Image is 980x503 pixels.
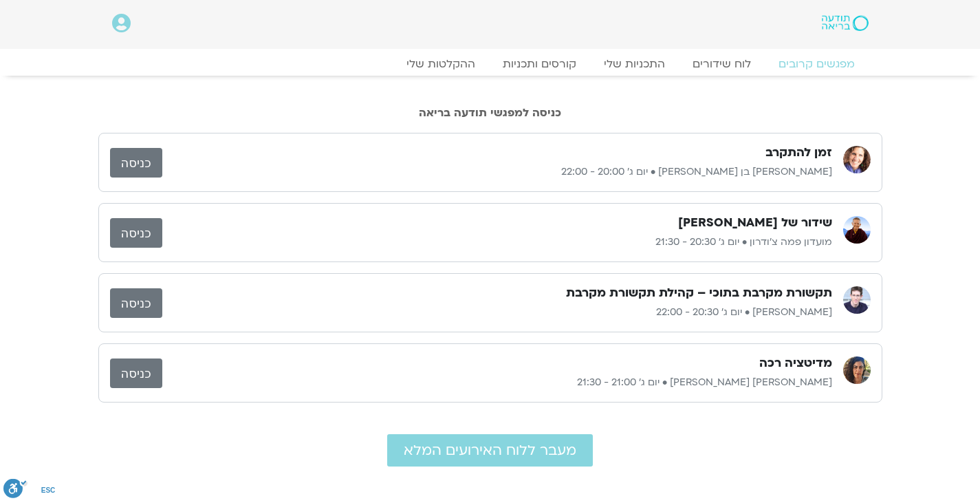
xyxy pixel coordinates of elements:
[162,234,832,250] p: מועדון פמה צ'ודרון • יום ג׳ 20:30 - 21:30
[843,146,871,173] img: שאנייה כהן בן חיים
[843,286,871,314] img: ערן טייכר
[98,107,882,119] h2: כניסה למפגשי תודעה בריאה
[679,57,765,71] a: לוח שידורים
[590,57,679,71] a: התכניות שלי
[566,285,832,301] h3: תקשורת מקרבת בתוכי – קהילת תקשורת מקרבת
[393,57,489,71] a: ההקלטות שלי
[759,355,832,372] h3: מדיטציה רכה
[162,304,832,321] p: [PERSON_NAME] • יום ג׳ 20:30 - 22:00
[489,57,590,71] a: קורסים ותכניות
[765,145,832,161] h3: זמן להתקרב
[765,57,869,71] a: מפגשים קרובים
[110,148,162,178] a: כניסה
[843,216,871,244] img: מועדון פמה צ'ודרון
[843,356,871,384] img: סיון גל גוטמן
[110,358,162,388] a: כניסה
[110,218,162,248] a: כניסה
[387,434,593,467] a: מעבר ללוח האירועים המלא
[678,215,832,231] h3: שידור של [PERSON_NAME]
[110,288,162,318] a: כניסה
[162,164,832,180] p: [PERSON_NAME] בן [PERSON_NAME] • יום ג׳ 20:00 - 22:00
[112,57,869,71] nav: Menu
[162,374,832,391] p: [PERSON_NAME] [PERSON_NAME] • יום ג׳ 21:00 - 21:30
[404,442,576,458] span: מעבר ללוח האירועים המלא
